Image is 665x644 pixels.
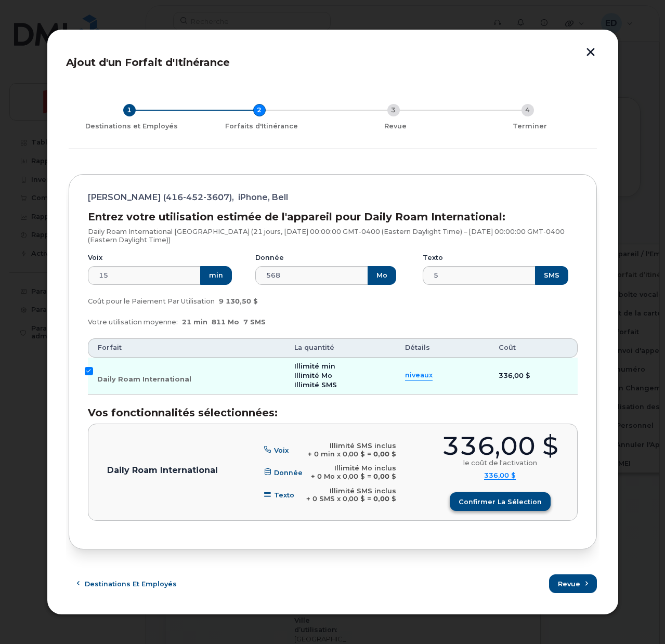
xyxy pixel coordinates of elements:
th: Coût [489,338,578,357]
span: Texto [274,491,294,499]
span: Destinations et Employés [85,579,177,589]
button: Confirmer la sélection [450,492,551,511]
span: 9 130,50 $ [219,297,258,305]
span: 0,00 $ = [343,472,371,480]
span: Illimité min [294,362,335,370]
div: Revue [333,122,459,130]
summary: 336,00 $ [484,471,516,480]
span: Confirmer la sélection [459,497,542,507]
label: Donnée [255,254,284,262]
div: 3 [387,104,400,116]
div: 336,00 $ [442,433,558,459]
span: + 0 min x [308,450,341,458]
div: Destinations et Employés [73,122,190,130]
label: Texto [423,254,443,262]
button: Destinations et Employés [69,574,186,593]
th: La quantité [285,338,396,357]
span: Coût pour le Paiement Par Utilisation [88,297,215,305]
span: Voix [274,446,289,454]
button: min [200,266,232,285]
span: Illimité SMS [294,381,337,389]
span: 0,00 $ = [343,495,371,503]
span: Daily Roam International [97,375,191,383]
td: 336,00 $ [489,358,578,395]
span: [PERSON_NAME] (416-452-3607), [88,193,234,202]
div: le coût de l'activation [463,459,537,467]
h3: Vos fonctionnalités sélectionnées: [88,407,578,418]
button: SMS [535,266,568,285]
span: iPhone, Bell [238,193,288,202]
p: Daily Roam International [107,466,218,475]
b: 0,00 $ [373,495,396,503]
span: Donnée [274,468,303,476]
b: 0,00 $ [373,472,396,480]
span: Illimité Mo [294,372,332,379]
div: Illimité SMS inclus [308,442,396,450]
span: Votre utilisation moyenne: [88,318,178,326]
span: 811 Mo [212,318,239,326]
p: Daily Roam International [GEOGRAPHIC_DATA] (21 jours, [DATE] 00:00:00 GMT-0400 (Eastern Daylight ... [88,228,578,244]
span: 7 SMS [243,318,266,326]
th: Forfait [88,338,285,357]
summary: niveaux [405,371,433,380]
span: + 0 Mo x [311,472,341,480]
span: Ajout d'un Forfait d'Itinérance [66,56,230,69]
b: 0,00 $ [373,450,396,458]
span: 0,00 $ = [343,450,371,458]
span: + 0 SMS x [306,495,341,503]
span: 21 min [182,318,207,326]
button: Mo [368,266,396,285]
div: 4 [521,104,534,116]
button: Revue [549,574,597,593]
div: Illimité SMS inclus [306,487,396,495]
div: Illimité Mo inclus [311,464,396,472]
h3: Entrez votre utilisation estimée de l'appareil pour Daily Roam International: [88,211,578,222]
div: Terminer [467,122,593,130]
th: Détails [396,338,489,357]
span: Revue [558,579,580,589]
